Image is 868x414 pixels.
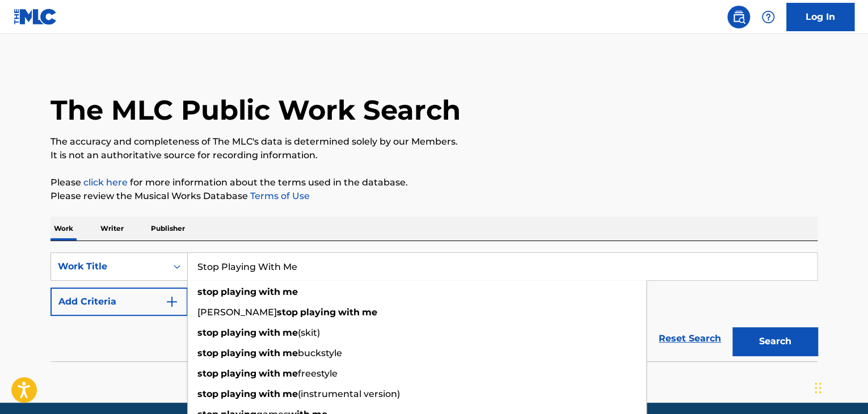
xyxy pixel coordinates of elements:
strong: playing [221,388,256,399]
a: Reset Search [653,326,727,351]
span: (skit) [298,327,320,338]
strong: with [338,307,360,318]
strong: with [259,388,280,399]
strong: stop [197,286,218,297]
span: (instrumental version) [298,388,400,399]
strong: with [259,327,280,338]
iframe: Chat Widget [811,360,868,414]
span: buckstyle [298,348,342,358]
strong: stop [197,327,218,338]
p: Work [50,217,77,240]
form: Search Form [50,252,818,361]
img: 9d2ae6d4665cec9f34b9.svg [165,295,179,309]
h1: The MLC Public Work Search [50,93,461,127]
span: freestyle [298,368,338,379]
img: search [732,10,745,24]
strong: stop [197,348,218,358]
p: Writer [97,217,127,240]
button: Search [732,327,818,356]
strong: with [259,286,280,297]
strong: with [259,348,280,358]
strong: playing [221,286,256,297]
a: Public Search [727,6,750,28]
strong: me [283,286,298,297]
img: MLC Logo [14,9,57,25]
strong: me [283,368,298,379]
strong: me [283,327,298,338]
strong: playing [300,307,336,318]
p: The accuracy and completeness of The MLC's data is determined solely by our Members. [50,135,818,149]
strong: playing [221,368,256,379]
div: Help [757,6,779,28]
strong: playing [221,327,256,338]
a: click here [83,177,128,188]
strong: me [283,348,298,358]
strong: playing [221,348,256,358]
p: It is not an authoritative source for recording information. [50,149,818,162]
img: help [761,10,775,24]
p: Publisher [148,217,188,240]
strong: me [283,388,298,399]
strong: stop [197,368,218,379]
strong: stop [277,307,298,318]
div: Work Title [58,260,160,273]
p: Please review the Musical Works Database [50,189,818,203]
strong: me [362,307,377,318]
button: Add Criteria [50,288,188,316]
strong: stop [197,388,218,399]
strong: with [259,368,280,379]
span: [PERSON_NAME] [197,307,277,318]
a: Log In [786,3,854,31]
p: Please for more information about the terms used in the database. [50,176,818,189]
div: Drag [815,371,821,405]
a: Terms of Use [248,191,310,201]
